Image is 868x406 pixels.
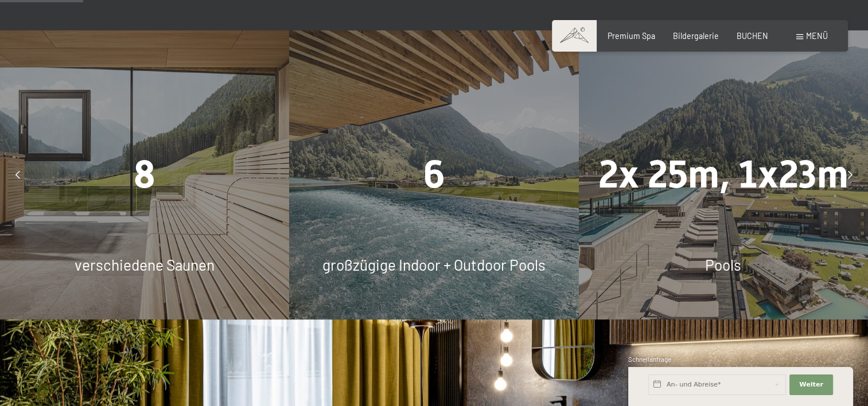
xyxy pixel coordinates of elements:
[806,31,828,41] span: Menü
[628,356,671,363] span: Schnellanfrage
[799,380,823,389] span: Weiter
[423,152,445,197] span: 6
[322,256,546,274] span: großzügige Indoor + Outdoor Pools
[705,256,741,274] span: Pools
[789,374,833,395] button: Weiter
[673,31,719,41] a: Bildergalerie
[75,256,215,274] span: verschiedene Saunen
[608,31,655,41] a: Premium Spa
[134,152,155,197] span: 8
[598,152,848,197] span: 2x 25m, 1x23m
[737,31,768,41] a: BUCHEN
